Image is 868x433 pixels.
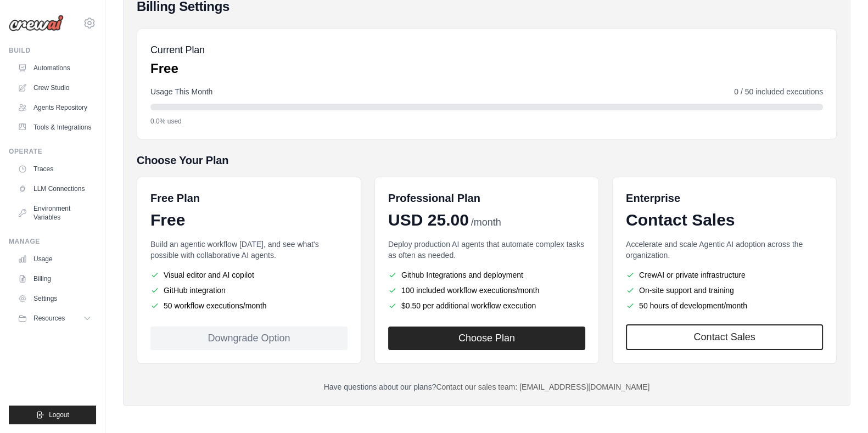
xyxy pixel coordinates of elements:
span: Resources [33,314,65,323]
p: Have questions about our plans? [137,381,837,392]
p: Deploy production AI agents that automate complex tasks as often as needed. [388,239,585,261]
h5: Choose Your Plan [137,153,837,168]
button: Choose Plan [388,327,585,350]
div: Contact Sales [626,210,823,230]
li: Visual editor and AI copilot [150,269,348,280]
div: Downgrade Option [150,327,348,350]
div: Build [9,46,96,55]
iframe: Chat Widget [813,380,868,433]
li: 100 included workflow executions/month [388,285,585,296]
div: Operate [9,147,96,156]
p: Free [150,60,205,77]
h6: Professional Plan [388,190,480,206]
p: Build an agentic workflow [DATE], and see what's possible with collaborative AI agents. [150,239,348,261]
span: USD 25.00 [388,210,469,230]
span: 0.0% used [150,117,182,126]
a: Usage [13,250,96,268]
p: Accelerate and scale Agentic AI adoption across the organization. [626,239,823,261]
h6: Enterprise [626,190,823,206]
a: Automations [13,59,96,77]
li: $0.50 per additional workflow execution [388,300,585,311]
button: Logout [9,406,96,424]
li: On-site support and training [626,285,823,296]
li: GitHub integration [150,285,348,296]
span: /month [471,215,501,230]
span: 0 / 50 included executions [734,86,823,97]
h5: Current Plan [150,42,205,58]
a: Environment Variables [13,200,96,226]
button: Resources [13,310,96,327]
span: Usage This Month [150,86,212,97]
h6: Free Plan [150,190,200,206]
a: Contact our sales team: [EMAIL_ADDRESS][DOMAIN_NAME] [436,383,649,391]
div: Manage [9,237,96,246]
img: Logo [9,15,64,31]
li: Github Integrations and deployment [388,269,585,280]
div: チャットウィジェット [813,380,868,433]
a: Crew Studio [13,79,96,97]
li: CrewAI or private infrastructure [626,269,823,280]
span: Logout [49,410,69,419]
a: Traces [13,160,96,178]
li: 50 workflow executions/month [150,300,348,311]
li: 50 hours of development/month [626,300,823,311]
a: Tools & Integrations [13,119,96,136]
a: Agents Repository [13,99,96,116]
a: Contact Sales [626,324,823,350]
a: Settings [13,290,96,307]
a: LLM Connections [13,180,96,198]
a: Billing [13,270,96,288]
div: Free [150,210,348,230]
